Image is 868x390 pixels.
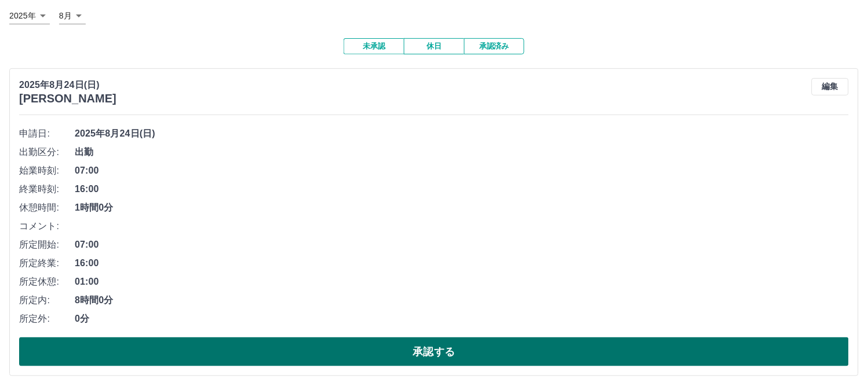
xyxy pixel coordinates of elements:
[19,337,849,366] button: 承認する
[59,8,86,24] div: 8月
[19,312,75,326] span: 所定外:
[75,238,849,252] span: 07:00
[19,238,75,252] span: 所定開始:
[19,145,75,159] span: 出勤区分:
[19,164,75,178] span: 始業時刻:
[9,8,50,24] div: 2025年
[19,78,116,92] p: 2025年8月24日(日)
[19,219,75,233] span: コメント:
[75,256,849,270] span: 16:00
[19,182,75,196] span: 終業時刻:
[19,293,75,307] span: 所定内:
[75,127,849,141] span: 2025年8月24日(日)
[75,201,849,215] span: 1時間0分
[19,127,75,141] span: 申請日:
[75,182,849,196] span: 16:00
[812,78,849,95] button: 編集
[75,312,849,326] span: 0分
[19,256,75,270] span: 所定終業:
[19,92,116,105] h3: [PERSON_NAME]
[19,201,75,215] span: 休憩時間:
[464,38,524,54] button: 承認済み
[19,275,75,289] span: 所定休憩:
[75,145,849,159] span: 出勤
[75,275,849,289] span: 01:00
[344,38,404,54] button: 未承認
[75,164,849,178] span: 07:00
[75,293,849,307] span: 8時間0分
[404,38,464,54] button: 休日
